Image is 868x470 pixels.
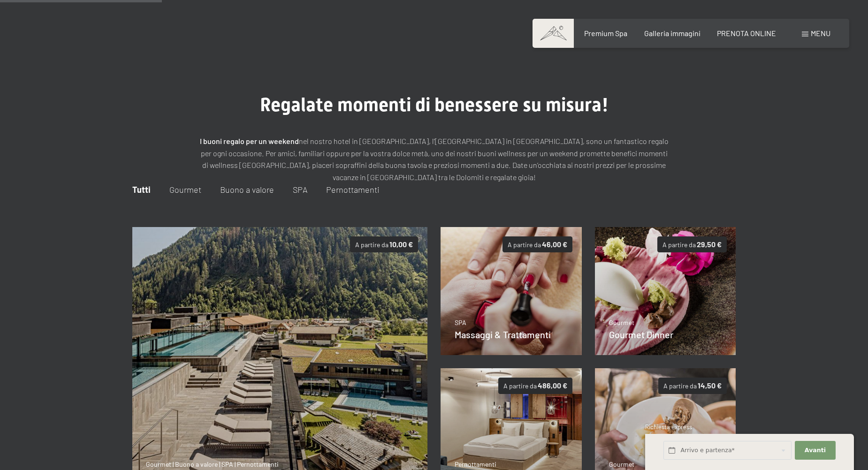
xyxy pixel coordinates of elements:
[584,29,627,38] a: Premium Spa
[644,29,700,38] a: Galleria immagini
[199,135,669,183] p: nel nostro hotel in [GEOGRAPHIC_DATA], l’[GEOGRAPHIC_DATA] in [GEOGRAPHIC_DATA], sono un fantasti...
[805,446,826,455] span: Avanti
[717,29,776,38] a: PRENOTA ONLINE
[811,29,830,38] span: Menu
[795,441,835,460] button: Avanti
[200,136,299,145] strong: I buoni regalo per un weekend
[260,94,609,116] span: Regalate momenti di benessere su misura!
[645,423,692,431] span: Richiesta express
